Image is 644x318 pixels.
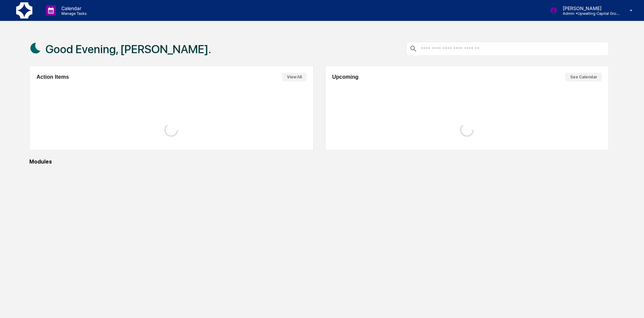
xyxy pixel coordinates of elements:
div: Modules [29,158,609,165]
img: logo [16,2,32,19]
h2: Upcoming [332,74,358,80]
p: Admin • Upwelling Capital Group [557,11,620,16]
p: [PERSON_NAME] [557,5,620,11]
button: See Calendar [565,73,602,81]
p: Manage Tasks [56,11,90,16]
h2: Action Items [36,74,69,80]
p: Calendar [56,5,90,11]
button: View All [282,73,306,81]
h1: Good Evening, [PERSON_NAME]. [46,42,211,56]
